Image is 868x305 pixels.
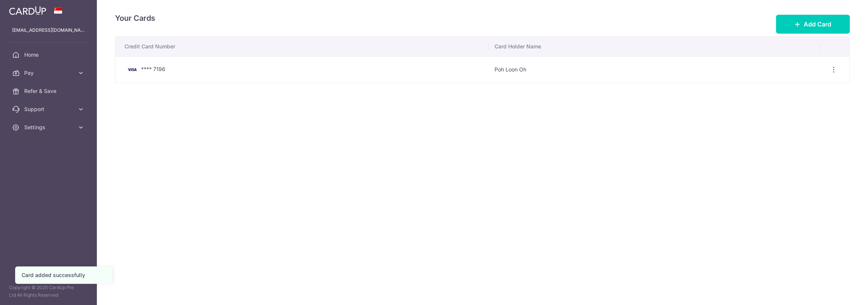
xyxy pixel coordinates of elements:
[488,37,821,56] th: Card Holder Name
[115,12,155,24] h4: Your Cards
[24,105,74,113] span: Support
[22,271,106,279] div: Card added successfully
[776,15,850,34] button: Add Card
[804,20,831,29] span: Add Card
[488,56,821,83] td: Poh Loon Oh
[24,124,74,131] span: Settings
[24,69,74,77] span: Pay
[24,87,74,95] span: Refer & Save
[9,6,46,15] img: CardUp
[12,26,85,34] p: [EMAIL_ADDRESS][DOMAIN_NAME]
[24,51,74,59] span: Home
[124,65,140,74] img: Bank Card
[820,282,860,301] iframe: Opens a widget where you can find more information
[115,37,488,56] th: Credit Card Number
